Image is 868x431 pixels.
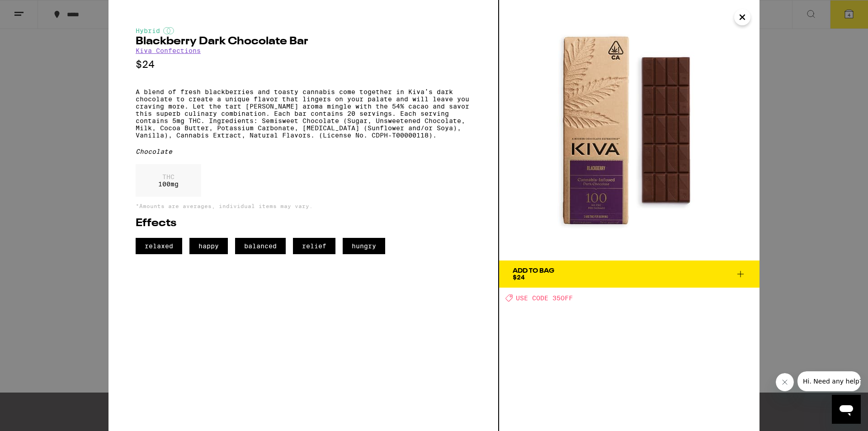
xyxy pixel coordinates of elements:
p: *Amounts are averages, individual items may vary. [136,203,471,209]
iframe: Message from company [797,371,861,391]
button: Close [734,9,750,25]
span: hungry [343,238,385,254]
span: USE CODE 35OFF [516,294,573,302]
span: relief [293,238,335,254]
p: THC [158,173,179,180]
img: hybridColor.svg [163,27,174,34]
div: 100 mg [136,164,201,197]
button: Add To Bag$24 [499,260,759,288]
iframe: Button to launch messaging window [832,395,861,424]
span: balanced [235,238,286,254]
a: Kiva Confections [136,47,201,54]
span: happy [189,238,228,254]
h2: Effects [136,218,471,229]
span: Hi. Need any help? [5,6,65,14]
div: Add To Bag [513,268,554,274]
h2: Blackberry Dark Chocolate Bar [136,36,471,47]
span: relaxed [136,238,182,254]
p: $24 [136,59,471,70]
p: A blend of fresh blackberries and toasty cannabis come together in Kiva’s dark chocolate to creat... [136,88,471,139]
iframe: Close message [776,373,794,391]
div: Chocolate [136,148,471,155]
span: $24 [513,274,525,281]
div: Hybrid [136,27,471,34]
